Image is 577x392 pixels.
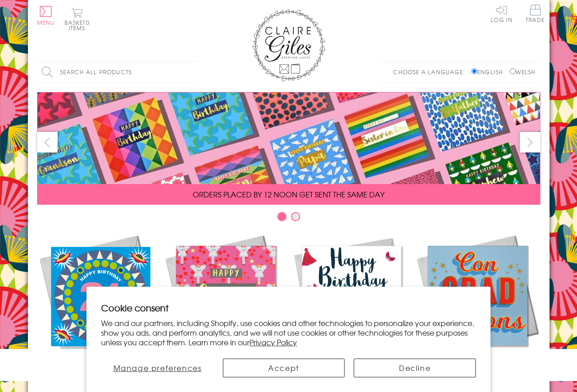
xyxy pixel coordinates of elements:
[526,5,545,22] span: Trade
[471,68,507,76] label: English
[354,359,475,377] button: Decline
[101,359,214,377] button: Manage preferences
[223,359,345,377] button: Accept
[37,233,163,376] a: New Releases
[37,212,540,226] div: Carousel Pagination
[277,212,286,221] button: Carousel Page 1 (Current Slide)
[249,337,297,348] a: Privacy Policy
[471,68,477,74] input: English
[520,132,540,152] button: next
[113,362,202,373] span: Manage preferences
[101,301,476,314] h2: Cookie consent
[37,132,58,152] button: prev
[65,7,90,31] button: Basket0 items
[526,5,545,24] a: Trade
[291,212,300,221] button: Carousel Page 2
[188,62,197,82] input: Search
[393,68,469,76] p: Choose a language:
[101,318,476,347] p: We and our partners, including Shopify, use cookies and other technologies to personalize your ex...
[415,233,540,376] a: Academic
[163,233,289,376] a: Christmas
[37,6,55,25] button: Menu
[69,18,90,32] span: 0 items
[510,68,516,74] input: Welsh
[37,62,197,82] input: Search all products
[193,189,384,200] span: ORDERS PLACED BY 12 NOON GET SENT THE SAME DAY
[252,9,325,82] img: Claire Giles Greetings Cards
[510,68,536,76] label: Welsh
[491,5,512,22] a: Log In
[289,233,415,376] a: Birthdays
[37,18,55,27] span: Menu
